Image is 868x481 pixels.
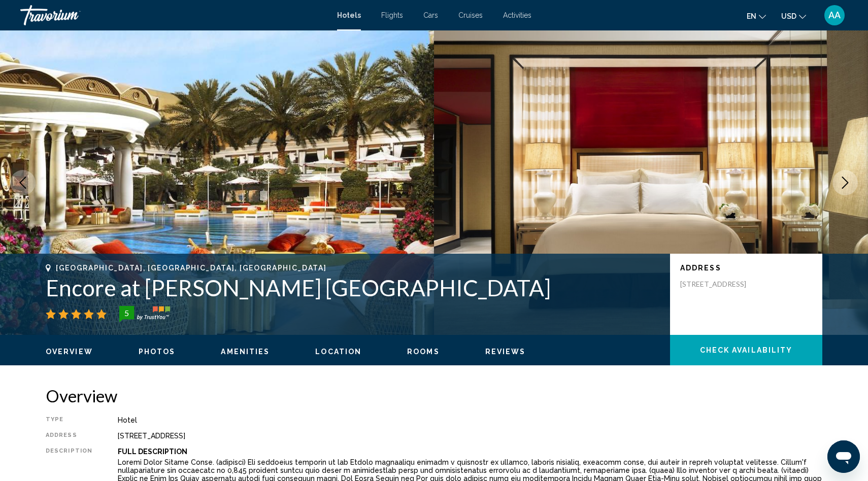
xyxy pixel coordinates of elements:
[10,170,36,195] button: Previous image
[337,11,361,19] a: Hotels
[503,11,531,19] a: Activities
[46,347,93,356] button: Overview
[46,274,660,301] h1: Encore at [PERSON_NAME] [GEOGRAPHIC_DATA]
[315,348,361,356] span: Location
[458,11,483,19] a: Cruises
[423,11,438,19] a: Cars
[747,9,766,23] button: Change language
[118,448,187,456] b: Full Description
[827,440,860,473] iframe: Button to launch messaging window
[221,348,270,356] span: Amenities
[118,432,822,440] div: [STREET_ADDRESS]
[781,12,796,20] span: USD
[116,307,137,319] div: 5
[407,348,440,356] span: Rooms
[119,306,170,322] img: trustyou-badge-hor.svg
[781,9,806,23] button: Change currency
[139,348,176,356] span: Photos
[315,347,361,356] button: Location
[680,264,812,272] p: Address
[56,264,326,272] span: [GEOGRAPHIC_DATA], [GEOGRAPHIC_DATA], [GEOGRAPHIC_DATA]
[828,10,841,20] span: AA
[118,416,822,424] div: Hotel
[821,5,848,26] button: User Menu
[747,12,756,20] span: en
[670,335,822,365] button: Check Availability
[407,347,440,356] button: Rooms
[832,170,858,195] button: Next image
[485,348,526,356] span: Reviews
[20,5,327,25] a: Travorium
[680,280,761,289] p: [STREET_ADDRESS]
[485,347,526,356] button: Reviews
[700,347,793,355] span: Check Availability
[381,11,403,19] a: Flights
[221,347,270,356] button: Amenities
[46,432,92,440] div: Address
[46,386,822,406] h2: Overview
[46,416,92,424] div: Type
[139,347,176,356] button: Photos
[46,348,93,356] span: Overview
